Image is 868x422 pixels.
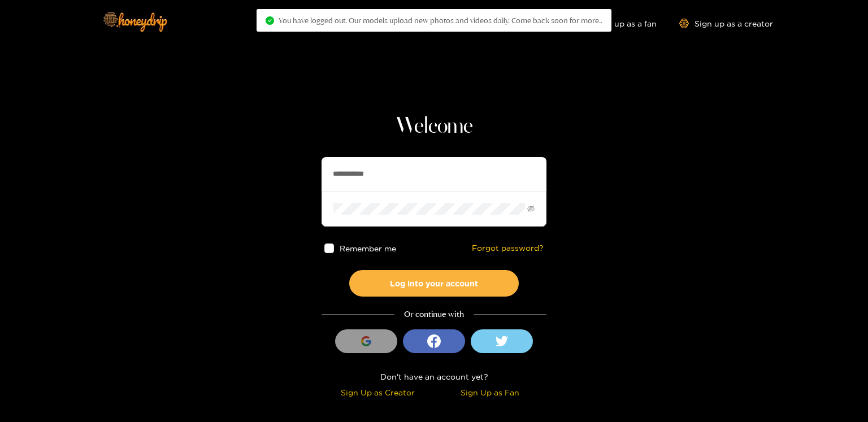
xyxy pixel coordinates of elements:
[322,370,546,383] div: Don't have an account yet?
[472,243,544,253] a: Forgot password?
[679,19,773,28] a: Sign up as a creator
[349,270,519,297] button: Log into your account
[579,19,657,28] a: Sign up as a fan
[322,308,546,321] div: Or continue with
[322,113,546,140] h1: Welcome
[324,386,431,399] div: Sign Up as Creator
[340,244,396,253] span: Remember me
[266,16,274,25] span: check-circle
[437,386,544,399] div: Sign Up as Fan
[279,16,602,25] span: You have logged out. Our models upload new photos and videos daily. Come back soon for more..
[527,205,535,212] span: eye-invisible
